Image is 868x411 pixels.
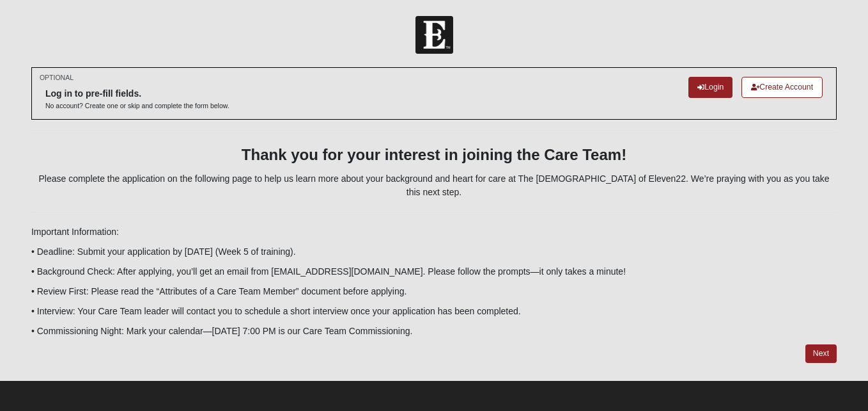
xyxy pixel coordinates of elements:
[31,305,837,318] p: • Interview: Your Care Team leader will contact you to schedule a short interview once your appli...
[45,88,229,99] h6: Log in to pre-fill fields.
[31,325,837,338] p: • Commissioning Night: Mark your calendar—[DATE] 7:00 PM is our Care Team Commissioning.
[741,77,823,98] a: Create Account
[805,344,837,363] a: Next
[415,16,453,54] img: Church of Eleven22 Logo
[45,101,229,111] p: No account? Create one or skip and complete the form below.
[31,285,837,298] p: • Review First: Please read the “Attributes of a Care Team Member” document before applying.
[31,265,837,278] p: • Background Check: After applying, you’ll get an email from [EMAIL_ADDRESS][DOMAIN_NAME]. Please...
[688,77,732,98] a: Login
[31,245,837,259] p: • Deadline: Submit your application by [DATE] (Week 5 of training).
[31,227,119,237] span: Important Information:
[31,146,837,165] h3: Thank you for your interest in joining the Care Team!
[31,172,837,199] p: Please complete the application on the following page to help us learn more about your background...
[40,73,74,83] small: OPTIONAL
